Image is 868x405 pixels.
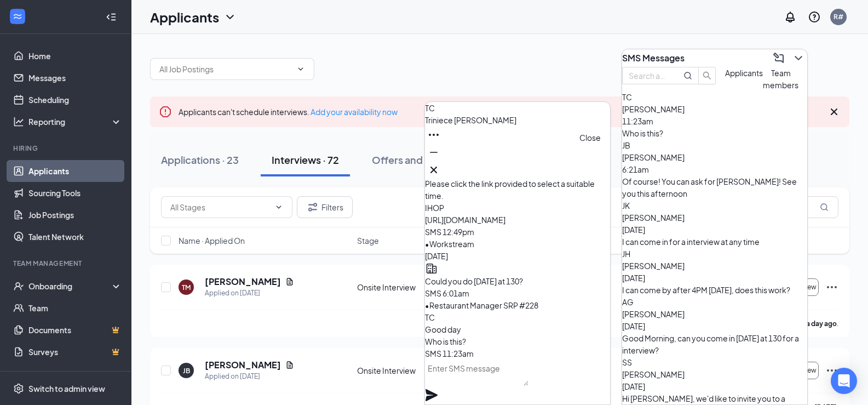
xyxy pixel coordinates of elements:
a: Messages [28,67,122,89]
div: I can come by after 4PM [DATE], does this work? [622,284,807,296]
svg: Error [159,105,172,118]
span: Applicants [725,68,763,78]
span: Triniece [PERSON_NAME] [425,115,516,125]
div: Applied on [DATE] [205,371,294,382]
div: JB [622,139,807,151]
span: [DATE] [622,321,645,331]
span: [PERSON_NAME] [622,369,685,379]
div: Who is this? [622,127,807,139]
a: Team [28,297,122,319]
svg: UserCheck [13,281,24,292]
div: Team Management [13,259,120,268]
svg: Document [285,277,294,286]
span: 6:21am [622,164,649,174]
div: Good Morning, can you come in [DATE] at 130 for a interview? [622,332,807,356]
svg: Analysis [13,116,24,127]
div: Close [579,132,601,144]
svg: ComposeMessage [772,52,785,65]
button: ComposeMessage [770,49,787,67]
span: [DATE] [622,273,645,283]
svg: ChevronDown [296,65,305,73]
svg: Plane [425,389,438,402]
span: [PERSON_NAME] [622,213,685,223]
svg: Filter [306,201,319,214]
input: All Stages [170,201,270,213]
a: Job Postings [28,204,122,226]
span: 11:23am [622,116,653,126]
svg: Minimize [427,146,440,159]
span: Could you do [DATE] at 130? [425,276,523,286]
h5: [PERSON_NAME] [205,276,281,288]
div: R# [833,12,843,21]
button: Filter Filters [297,196,353,218]
span: Hi [PERSON_NAME], we'd like to invite you to a meeting with IHOP for Server at 36-228. Please cli... [425,142,595,225]
div: JK [622,199,807,212]
span: [DATE] [622,225,645,235]
input: All Job Postings [159,63,292,75]
span: Who is this? [425,336,466,346]
div: Interviews · 72 [272,153,339,167]
div: SMS 12:49pm [425,226,610,238]
span: Stage [357,235,379,246]
div: Applications · 23 [161,153,239,167]
div: Offers and hires · 181 [372,153,468,167]
h1: Applicants [150,8,219,26]
a: Home [28,45,122,67]
button: search [698,67,716,84]
a: Applicants [28,160,122,182]
svg: Ellipses [825,364,838,377]
div: SMS 6:01am [425,287,610,299]
div: TC [425,102,610,114]
div: Open Intercom Messenger [831,368,857,394]
span: [DATE] [425,251,448,261]
h5: [PERSON_NAME] [205,359,281,371]
svg: Document [285,361,294,369]
span: Team members [763,68,798,90]
svg: Collapse [106,12,117,22]
svg: Ellipses [825,281,838,294]
svg: QuestionInfo [808,10,821,24]
a: DocumentsCrown [28,319,122,341]
button: ChevronDown [790,49,807,67]
div: Of course! You can ask for [PERSON_NAME]! See you this afternoon [622,175,807,199]
div: Hiring [13,144,120,153]
div: AG [622,296,807,308]
span: search [699,71,715,80]
svg: MagnifyingGlass [683,71,692,80]
span: [PERSON_NAME] [622,309,685,319]
span: [PERSON_NAME] [622,104,685,114]
svg: Company [425,262,438,275]
a: Scheduling [28,89,122,111]
b: a day ago [806,320,837,328]
span: [PERSON_NAME] [622,152,685,162]
svg: Notifications [784,10,797,24]
span: • Restaurant Manager SRP #228 [425,300,538,310]
svg: Ellipses [427,128,440,141]
svg: MagnifyingGlass [820,203,829,212]
svg: WorkstreamLogo [12,11,23,22]
div: SS [622,356,807,368]
div: TM [182,283,191,292]
span: [PERSON_NAME] [622,261,685,271]
div: I can come in for a interview at any time [622,236,807,248]
span: Name · Applied On [179,235,245,246]
svg: ChevronDown [223,10,237,24]
span: • Workstream [425,239,474,249]
svg: Cross [427,163,440,176]
button: Minimize [425,144,442,161]
svg: ChevronDown [274,203,283,212]
h3: SMS Messages [622,52,685,64]
span: [DATE] [622,381,645,391]
div: Onsite Interview [357,282,443,293]
div: TC [425,311,610,323]
svg: ChevronDown [792,52,805,65]
svg: Settings [13,383,24,394]
a: Sourcing Tools [28,182,122,204]
svg: Cross [827,105,841,118]
div: TC [622,91,807,103]
span: Applicants can't schedule interviews. [179,107,398,117]
a: Talent Network [28,226,122,248]
a: Add your availability now [311,107,398,117]
div: Onsite Interview [357,365,443,376]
